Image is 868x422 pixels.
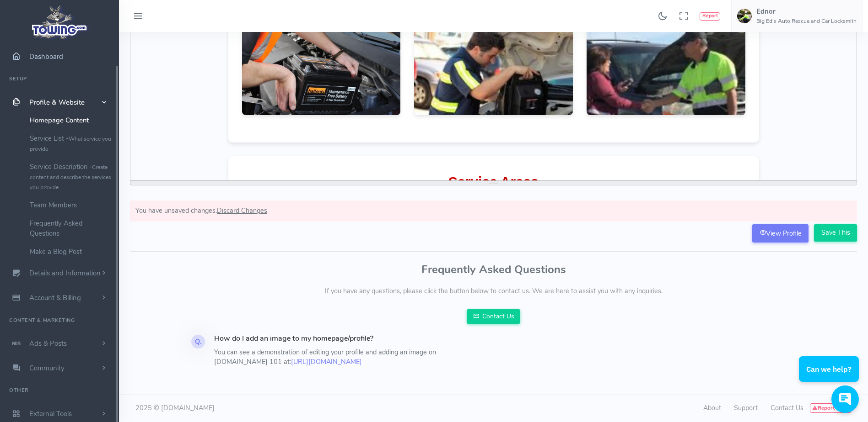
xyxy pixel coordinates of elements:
[756,8,857,15] h5: Ednor
[130,286,857,296] p: If you have any questions, please click the button below to contact us. We are here to assist you...
[130,403,494,413] div: 2025 © [DOMAIN_NAME]
[23,158,119,196] a: Service Description -Create content and describe the services you provide
[29,409,72,418] span: External Tools
[30,164,111,191] small: Create content and describe the services you provide
[752,224,809,243] a: View Profile
[217,206,267,215] span: Discard Changes
[814,224,857,242] input: Save This
[214,335,488,343] h4: How do I add an image to my homepage/profile?
[792,331,868,422] iframe: Conversations
[467,309,521,324] a: Contact Us
[191,335,205,348] div: Q.
[130,181,857,185] div: resize
[23,129,119,158] a: Service List -What service you provide
[23,243,119,261] a: Make a Blog Post
[23,111,119,129] a: Homepage Content
[771,403,803,412] a: Contact Us
[737,9,752,23] img: user-image
[30,135,111,153] small: What service you provide
[242,174,745,190] h2: Service Areas
[700,12,720,21] button: Report
[23,214,119,243] a: Frequently Asked Questions
[130,200,857,222] div: You have unsaved changes.
[756,18,857,24] h6: Big Ed's Auto Rescue and Car Locksmith
[29,269,101,278] span: Details and Information
[29,339,67,348] span: Ads & Posts
[291,357,362,366] a: [URL][DOMAIN_NAME]
[29,293,81,302] span: Account & Billing
[214,348,488,367] p: You can see a demonstration of editing your profile and adding an image on [DOMAIN_NAME] 101 at:
[242,24,401,121] img: Profile_D6BK9Y2BE_24278
[414,24,573,129] img: Profile_MQR7EPHTS_24278
[130,264,857,275] h3: Frequently Asked Questions
[703,403,721,412] a: About
[29,364,65,373] span: Community
[29,98,85,107] span: Profile & Website
[29,52,63,61] span: Dashboard
[587,24,745,182] img: Profile_0LOJ3MRQ_24278
[29,3,91,42] img: logo
[734,403,758,412] a: Support
[23,196,119,214] a: Team Members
